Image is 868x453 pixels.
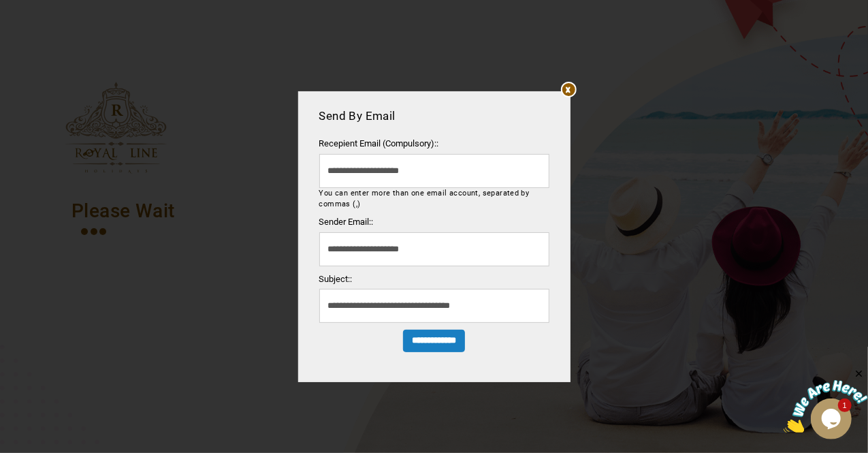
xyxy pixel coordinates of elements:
[319,108,563,124] h4: Send By Email
[319,216,374,229] label: Sender email::
[319,188,549,209] div: You can enter more than one email account, separated by commas (,)
[319,273,353,286] label: Subject::
[784,368,868,433] iframe: chat widget
[319,138,439,151] label: Recepient email (Compulsory)::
